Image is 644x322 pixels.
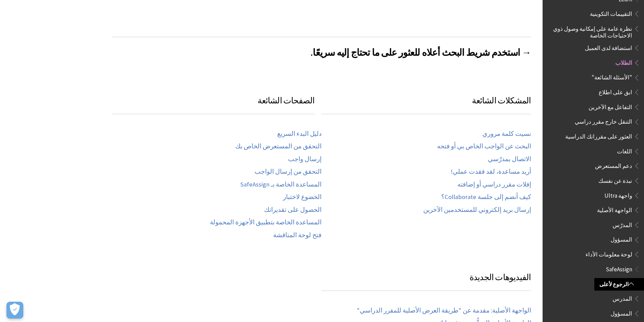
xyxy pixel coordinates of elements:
[451,168,531,176] a: أريد مساعدة، لقد فقدت عملي!
[604,190,632,199] span: واجهة Ultra
[277,130,321,138] a: دليل البدء السريع
[6,302,23,319] button: Open Preferences
[606,264,632,273] span: SafeAssign
[551,23,632,39] span: نظرة عامة على إمكانية وصول ذوي الاحتياجات الخاصة
[321,271,531,291] h3: الفيديوهات الجديدة
[594,278,644,291] a: الرجوع لأعلى
[357,307,531,315] a: الواجهة الأصلية: مقدمة عن "طريقة العرض الأصلية للمقرر الدراسي"
[112,94,315,114] h3: الصفحات الشائعة
[565,131,632,140] span: العثور على مقرراتك الدراسية
[611,308,632,317] span: المسؤول
[437,143,531,150] a: البحث عن الواجب الخاص بي أو فتحه
[597,204,632,214] span: الواجهة الأصلية
[321,94,531,114] h3: المشكلات الشائعة
[547,264,640,319] nav: Book outline for Blackboard SafeAssign
[615,57,632,66] span: الطلاب
[240,181,321,189] a: المساعدة الخاصة بـ SafeAssign
[586,249,632,258] span: لوحة معلومات الأداء
[595,160,632,169] span: دعم المستعرض
[264,206,321,214] a: الحصول على تقديراتك
[613,219,632,228] span: المدرّس
[598,175,632,184] span: نبذة عن نفسك
[617,146,632,155] span: اللغات
[273,231,321,239] a: فتح لوحة المناقشة
[589,101,632,110] span: التفاعل مع الآخرين
[585,42,632,51] span: استضافة لدى العميل
[482,130,531,138] a: نسيت كلمة مروري
[210,219,321,226] a: المساعدة الخاصة بتطبيق الأجهزة المحمولة
[592,72,632,81] span: "الأسئلة الشائعة"
[575,116,632,125] span: التنقل خارج مقرر دراسي
[599,86,632,96] span: ابق على اطلاع
[423,206,531,214] a: إرسال بريد إلكتروني للمستخدمين الآخرين
[441,193,531,201] a: كيف أنضم إلى جلسة Collaborate؟
[283,193,321,201] a: الخضوع لاختبار
[590,8,632,17] span: التقييمات التكوينية
[255,168,321,176] a: التحقق من إرسال الواجب
[112,37,531,59] h2: → استخدم شريط البحث أعلاه للعثور على ما تحتاج إليه سريعًا.
[457,181,531,189] a: إفلات مقرر دراسي أو إضافته
[288,155,321,163] a: إرسال واجب
[611,234,632,243] span: المسؤول
[613,293,632,302] span: المدرس
[488,155,531,163] a: الاتصال بمدرّسي
[235,143,321,150] a: التحقق من المستعرض الخاص بك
